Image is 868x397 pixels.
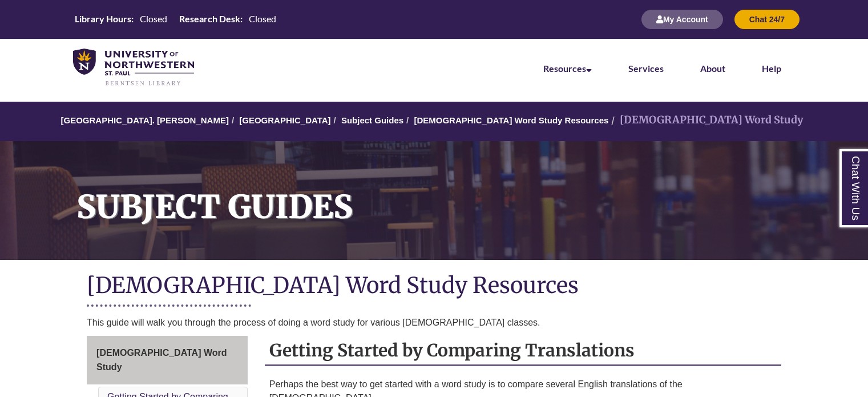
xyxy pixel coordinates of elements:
th: Research Desk: [175,13,244,25]
a: Hours Today [70,13,281,26]
a: Services [628,63,664,74]
a: [GEOGRAPHIC_DATA] [239,115,330,125]
span: [DEMOGRAPHIC_DATA] Word Study [96,348,227,372]
button: My Account [641,10,723,29]
a: Subject Guides [341,115,403,125]
a: Resources [543,63,592,74]
h1: Subject Guides [64,141,868,245]
a: About [700,63,725,74]
span: Closed [140,13,167,24]
li: [DEMOGRAPHIC_DATA] Word Study [608,112,804,129]
h1: [DEMOGRAPHIC_DATA] Word Study Resources [87,271,781,302]
table: Hours Today [70,13,281,25]
a: My Account [641,14,723,24]
img: UNWSP Library Logo [73,49,194,87]
a: [GEOGRAPHIC_DATA]. [PERSON_NAME] [60,115,228,125]
a: [DEMOGRAPHIC_DATA] Word Study [87,336,248,384]
button: Chat 24/7 [734,10,800,29]
a: [DEMOGRAPHIC_DATA] Word Study Resources [414,115,608,125]
span: Closed [249,13,276,24]
span: This guide will walk you through the process of doing a word study for various [DEMOGRAPHIC_DATA]... [87,318,540,327]
h2: Getting Started by Comparing Translations [265,336,781,366]
a: Chat 24/7 [734,14,800,24]
th: Library Hours: [70,13,135,25]
a: Help [762,63,781,74]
